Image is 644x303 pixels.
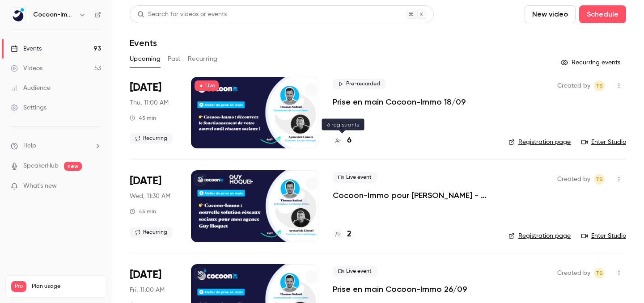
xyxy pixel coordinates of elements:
div: 45 min [130,114,156,122]
h1: Events [130,38,157,48]
div: Search for videos or events [137,10,227,19]
a: Registration page [508,231,571,240]
iframe: Noticeable Trigger [90,182,101,190]
button: Past [168,52,181,66]
span: Created by [557,80,590,91]
span: What's new [23,181,57,191]
span: Fri, 11:00 AM [130,286,165,295]
span: new [64,162,82,171]
a: Enter Studio [581,138,626,147]
img: Cocoon-Immo [11,8,25,22]
span: Plan usage [32,283,101,290]
span: Thomas Sadoul [594,80,605,91]
h4: 2 [347,228,352,240]
button: Upcoming [130,52,161,66]
a: 2 [333,228,352,240]
span: TS [596,174,603,185]
span: Live event [333,266,377,277]
span: Wed, 11:30 AM [130,192,170,201]
span: Created by [557,174,590,185]
button: Recurring events [557,55,626,70]
a: SpeakerHub [23,161,59,171]
span: TS [596,80,603,91]
div: Audience [11,84,51,93]
h6: Cocoon-Immo [33,10,75,19]
div: Videos [11,64,42,73]
span: [DATE] [130,80,161,95]
span: Recurring [130,133,173,144]
span: Created by [557,268,590,278]
a: Prise en main Cocoon-Immo 26/09 [333,284,467,295]
a: 6 [333,135,352,147]
span: Recurring [130,227,173,238]
span: [DATE] [130,174,161,188]
span: Thomas Sadoul [594,268,605,278]
a: Enter Studio [581,231,626,240]
h4: 6 [347,135,352,147]
span: TS [596,268,603,278]
button: Recurring [188,52,218,66]
span: Help [23,141,36,151]
span: [DATE] [130,268,161,282]
span: Live event [333,172,377,183]
span: Thomas Sadoul [594,174,605,185]
div: Events [11,44,42,53]
div: Settings [11,103,47,112]
a: Cocoon-Immo pour [PERSON_NAME] - Prise en main [333,190,494,201]
button: New video [525,5,576,23]
span: Pre-recorded [333,79,386,89]
span: Pro [11,281,26,292]
li: help-dropdown-opener [11,141,101,151]
span: Live [195,80,219,91]
span: Thu, 11:00 AM [130,98,169,107]
button: Schedule [579,5,626,23]
div: Sep 18 Thu, 11:00 AM (Europe/Paris) [130,77,177,148]
div: 45 min [130,208,156,215]
div: Sep 24 Wed, 11:30 AM (Europe/Paris) [130,170,177,242]
a: Prise en main Cocoon-Immo 18/09 [333,97,466,107]
a: Registration page [508,138,571,147]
